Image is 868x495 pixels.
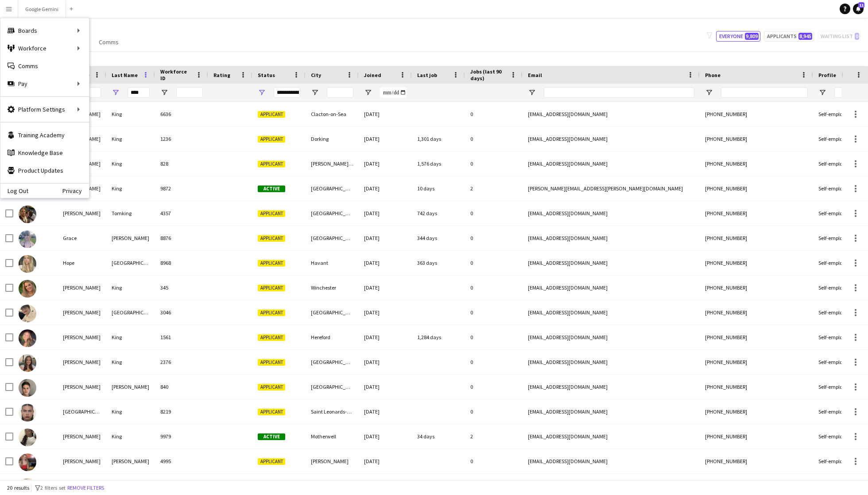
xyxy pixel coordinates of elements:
[106,275,155,300] div: King
[19,230,36,248] img: Grace Walkington
[412,151,465,176] div: 1,576 days
[523,176,700,201] div: [PERSON_NAME][EMAIL_ADDRESS][PERSON_NAME][DOMAIN_NAME]
[721,87,808,98] input: Phone Filter Input
[465,176,523,201] div: 2
[465,275,523,300] div: 0
[128,87,150,98] input: Last Name Filter Input
[359,350,412,374] div: [DATE]
[764,31,814,42] button: Applicants8,945
[700,201,813,225] div: [PHONE_NUMBER]
[258,359,285,366] span: Applicant
[465,201,523,225] div: 0
[258,89,266,97] button: Open Filter Menu
[306,176,359,201] div: [GEOGRAPHIC_DATA]
[465,375,523,399] div: 0
[465,399,523,424] div: 0
[700,275,813,300] div: [PHONE_NUMBER]
[106,127,155,151] div: King
[79,87,101,98] input: First Name Filter Input
[705,89,713,97] button: Open Filter Menu
[523,251,700,275] div: [EMAIL_ADDRESS][DOMAIN_NAME]
[58,399,106,424] div: [GEOGRAPHIC_DATA]
[412,176,465,201] div: 10 days
[155,127,208,151] div: 1236
[359,375,412,399] div: [DATE]
[359,226,412,250] div: [DATE]
[306,127,359,151] div: Dorking
[18,0,66,18] button: Google Gemini
[306,375,359,399] div: [GEOGRAPHIC_DATA]
[155,151,208,176] div: 828
[155,226,208,250] div: 8876
[155,300,208,325] div: 3046
[311,89,319,97] button: Open Filter Menu
[523,449,700,473] div: [EMAIL_ADDRESS][DOMAIN_NAME]
[306,300,359,325] div: [GEOGRAPHIC_DATA]
[523,226,700,250] div: [EMAIL_ADDRESS][DOMAIN_NAME]
[465,226,523,250] div: 0
[465,449,523,473] div: 0
[412,424,465,449] div: 34 days
[58,424,106,449] div: [PERSON_NAME]
[818,89,826,97] button: Open Filter Menu
[417,72,437,78] span: Last job
[58,251,106,275] div: Hope
[523,275,700,300] div: [EMAIL_ADDRESS][DOMAIN_NAME]
[62,187,89,194] a: Privacy
[258,409,285,415] span: Applicant
[19,404,36,422] img: Madison King
[0,162,89,179] a: Product Updates
[0,22,89,39] div: Boards
[19,255,36,273] img: Hope Kingston
[412,325,465,349] div: 1,284 days
[106,251,155,275] div: [GEOGRAPHIC_DATA]
[19,354,36,372] img: Kristine King
[112,72,138,78] span: Last Name
[716,31,760,42] button: Everyone9,809
[798,33,812,40] span: 8,945
[66,483,106,493] button: Remove filters
[0,144,89,162] a: Knowledge Base
[470,68,507,81] span: Jobs (last 90 days)
[155,375,208,399] div: 840
[106,201,155,225] div: Tomking
[306,251,359,275] div: Havant
[19,280,36,298] img: Isabella King
[106,102,155,126] div: King
[0,101,89,118] div: Platform Settings
[359,275,412,300] div: [DATE]
[58,325,106,349] div: [PERSON_NAME]
[359,325,412,349] div: [DATE]
[700,102,813,126] div: [PHONE_NUMBER]
[40,484,66,491] span: 2 filters set
[700,325,813,349] div: [PHONE_NUMBER]
[700,251,813,275] div: [PHONE_NUMBER]
[465,251,523,275] div: 0
[258,210,285,217] span: Applicant
[412,201,465,225] div: 742 days
[700,350,813,374] div: [PHONE_NUMBER]
[155,201,208,225] div: 4357
[359,399,412,424] div: [DATE]
[306,226,359,250] div: [GEOGRAPHIC_DATA]
[213,72,230,78] span: Rating
[155,325,208,349] div: 1561
[155,350,208,374] div: 2376
[258,72,275,78] span: Status
[359,127,412,151] div: [DATE]
[258,309,285,316] span: Applicant
[359,424,412,449] div: [DATE]
[523,300,700,325] div: [EMAIL_ADDRESS][DOMAIN_NAME]
[0,57,89,75] a: Comms
[95,36,122,48] a: Comms
[858,2,864,8] span: 11
[258,136,285,143] span: Applicant
[523,151,700,176] div: [EMAIL_ADDRESS][DOMAIN_NAME]
[745,33,759,40] span: 9,809
[258,111,285,118] span: Applicant
[258,285,285,291] span: Applicant
[258,235,285,242] span: Applicant
[465,300,523,325] div: 0
[106,375,155,399] div: [PERSON_NAME]
[412,251,465,275] div: 363 days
